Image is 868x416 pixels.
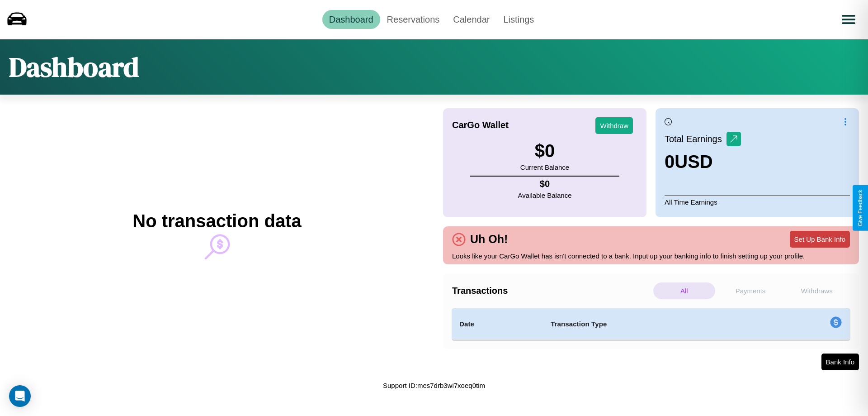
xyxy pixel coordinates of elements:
[595,117,633,134] button: Withdraw
[665,131,726,147] p: Total Earnings
[665,152,741,172] h3: 0 USD
[446,10,496,29] a: Calendar
[857,190,863,226] div: Give Feedback
[380,10,447,29] a: Reservations
[383,379,485,392] p: Support ID: mes7drb3wi7xoeq0tim
[452,250,850,262] p: Looks like your CarGo Wallet has isn't connected to a bank. Input up your banking info to finish ...
[452,286,651,296] h4: Transactions
[518,189,572,201] p: Available Balance
[520,141,569,161] h3: $ 0
[520,161,569,173] p: Current Balance
[665,196,850,208] p: All Time Earnings
[466,233,512,246] h4: Uh Oh!
[9,385,31,407] div: Open Intercom Messenger
[9,48,139,86] h1: Dashboard
[551,319,756,330] h4: Transaction Type
[790,231,850,248] button: Set Up Bank Info
[452,120,509,130] h4: CarGo Wallet
[821,354,859,370] button: Bank Info
[452,308,850,340] table: simple table
[653,282,715,299] p: All
[836,7,861,32] button: Open menu
[459,319,536,330] h4: Date
[786,282,848,299] p: Withdraws
[496,10,541,29] a: Listings
[132,211,301,231] h2: No transaction data
[518,179,572,189] h4: $ 0
[322,10,380,29] a: Dashboard
[720,282,782,299] p: Payments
